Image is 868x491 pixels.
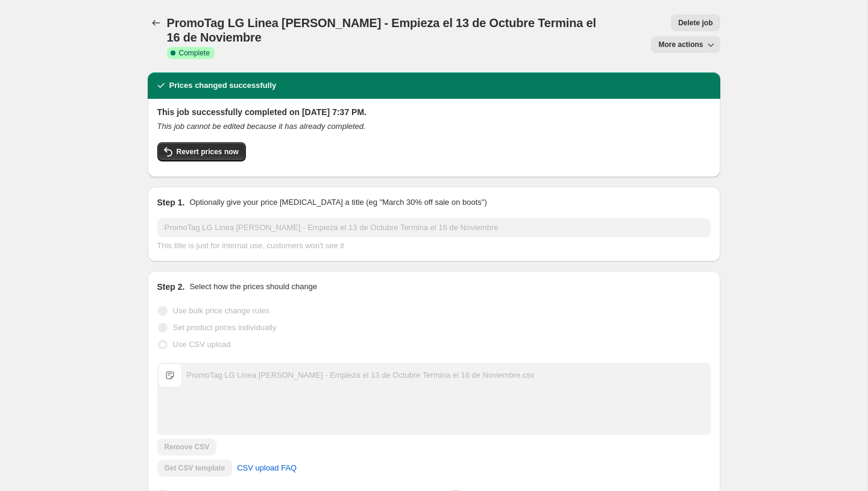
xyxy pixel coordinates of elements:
h2: This job successfully completed on [DATE] 7:37 PM. [157,106,711,118]
span: Set product prices individually [173,323,277,332]
span: This title is just for internal use, customers won't see it [157,241,344,250]
h2: Step 1. [157,196,185,208]
button: Revert prices now [157,142,246,161]
h2: Prices changed successfully [169,80,277,92]
span: PromoTag LG Linea [PERSON_NAME] - Empieza el 13 de Octubre Termina el 16 de Noviembre [167,16,596,44]
span: Use CSV upload [173,340,231,349]
input: 30% off holiday sale [157,218,711,237]
a: CSV upload FAQ [230,458,304,478]
div: PromoTag LG Linea [PERSON_NAME] - Empieza el 13 de Octubre Termina el 16 de Noviembre.csv [187,369,535,381]
button: Delete job [671,14,720,31]
span: Complete [179,48,210,58]
p: Select how the prices should change [189,281,317,293]
span: Revert prices now [177,147,239,157]
h2: Step 2. [157,281,185,293]
p: Optionally give your price [MEDICAL_DATA] a title (eg "March 30% off sale on boots") [189,196,486,208]
span: CSV upload FAQ [237,462,297,474]
button: More actions [651,36,720,53]
span: More actions [658,40,703,49]
span: Delete job [678,18,712,28]
i: This job cannot be edited because it has already completed. [157,122,366,131]
span: Use bulk price change rules [173,306,269,315]
button: Price change jobs [148,14,165,31]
